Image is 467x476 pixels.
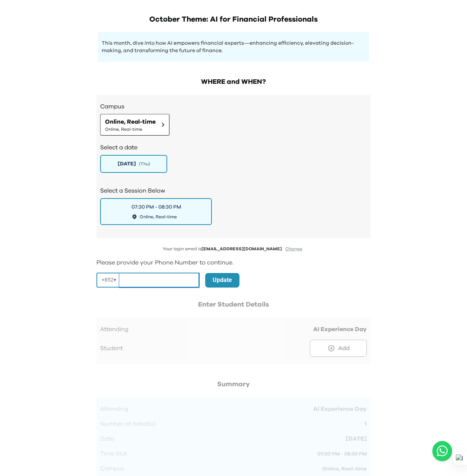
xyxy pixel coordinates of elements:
[100,143,367,152] h2: Select a date
[432,441,452,461] a: Chat with us on WhatsApp
[213,276,232,285] p: Update
[118,160,136,168] span: [DATE]
[140,214,177,220] span: Online, Real-time
[96,246,371,252] p: Your login email is
[100,198,212,225] button: 07:30 PM - 08:30 PMOnline, Real-time
[201,247,282,251] span: [EMAIL_ADDRESS][DOMAIN_NAME]
[100,102,367,111] h3: Campus
[139,161,150,167] span: ( Thu )
[131,203,181,211] div: 07:30 PM - 08:30 PM
[105,126,156,132] span: Online, Real-time
[98,14,369,25] h1: October Theme: AI for Financial Professionals
[100,114,169,136] button: Online, Real-timeOnline, Real-time
[96,258,371,267] p: Please provide your Phone Number to continue.
[105,117,156,126] span: Online, Real-time
[283,246,305,252] button: Change
[102,39,365,54] p: This month, dive into how AI empowers financial experts—enhancing efficiency, elevating decision-...
[205,273,239,288] button: Update
[100,155,167,173] button: [DATE](Thu)
[100,186,367,195] h2: Select a Session Below
[96,77,371,87] h2: WHERE and WHEN?
[432,441,452,461] button: Open WhatsApp chat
